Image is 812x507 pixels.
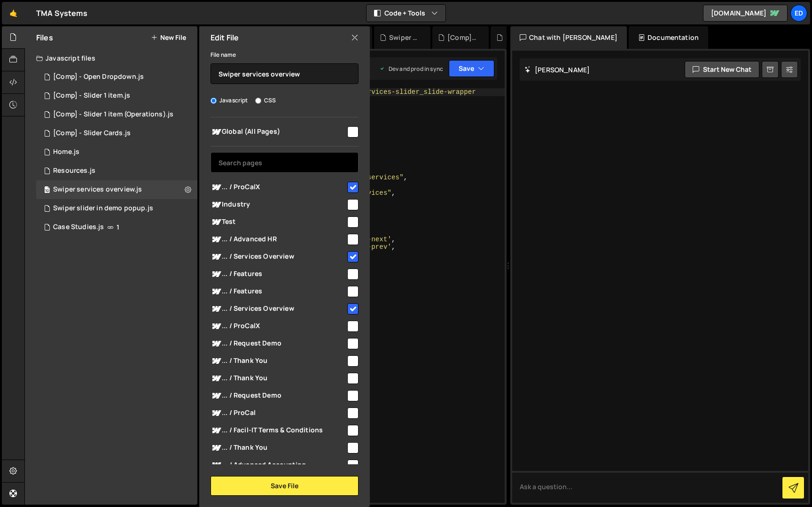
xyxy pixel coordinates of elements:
[211,98,217,104] input: Javascript
[2,2,25,24] a: 🤙
[211,303,346,315] span: ... / Services Overview
[53,185,142,194] div: Swiper services overview.js
[255,96,276,105] label: CSS
[211,286,346,297] span: ... / Features
[211,182,346,193] span: ... / ProCalX
[36,180,197,199] div: Swiper services overview.js
[36,8,87,19] div: TMA Systems
[25,49,197,68] div: Javascript files
[44,187,50,194] span: 10
[53,73,144,81] div: [Comp] - Open Dropdown.js
[211,234,346,245] span: ... / Advanced HR
[36,161,197,180] div: 15745/44306.js
[36,124,197,143] div: 15745/42002.js
[629,26,708,49] div: Documentation
[211,199,346,210] span: Industry
[53,148,79,156] div: Home.js
[117,223,119,231] span: 1
[53,110,173,119] div: [Comp] - Slider 1 item (Operations).js
[211,373,346,384] span: ... / Thank You
[367,5,445,22] button: Code + Tools
[211,269,346,280] span: ... / Features
[211,321,346,332] span: ... / ProCalX
[506,33,536,42] div: [Comp] - Slider 1 item.js
[211,96,248,105] label: Javascript
[53,129,131,138] div: [Comp] - Slider Cards.js
[211,425,346,436] span: ... / Facil-IT Terms & Conditions
[703,5,788,22] a: [DOMAIN_NAME]
[53,167,95,175] div: Resources.js
[211,460,346,471] span: ... / Advanced Accounting
[151,34,186,41] button: New File
[36,218,197,237] div: 15745/46796.js
[389,33,419,42] div: Swiper slider in demo popup.js
[211,407,346,419] span: ... / ProCal
[211,355,346,367] span: ... / Thank You
[36,143,197,161] div: 15745/41882.js
[53,204,153,213] div: Swiper slider in demo popup.js
[449,60,494,77] button: Save
[211,216,346,228] span: Test
[36,105,197,124] div: 15745/41948.js
[510,26,627,49] div: Chat with [PERSON_NAME]
[36,199,197,218] div: 15745/43499.js
[36,68,197,86] div: 15745/41947.js
[447,33,477,42] div: [Comp] - Open Dropdown.js
[524,65,590,74] h2: [PERSON_NAME]
[36,32,53,43] h2: Files
[211,152,359,173] input: Search pages
[211,390,346,401] span: ... / Request Demo
[211,338,346,349] span: ... / Request Demo
[379,65,443,73] div: Dev and prod in sync
[211,251,346,262] span: ... / Services Overview
[685,61,759,78] button: Start new chat
[211,442,346,453] span: ... / Thank You
[211,126,346,138] span: Global (All Pages)
[211,63,359,84] input: Name
[211,50,236,60] label: File name
[53,92,130,100] div: [Comp] - Slider 1 item.js
[211,476,359,496] button: Save File
[790,5,807,22] a: Ed
[211,32,239,43] h2: Edit File
[36,86,197,105] div: 15745/41885.js
[53,223,104,231] div: Case Studies.js
[255,98,261,104] input: CSS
